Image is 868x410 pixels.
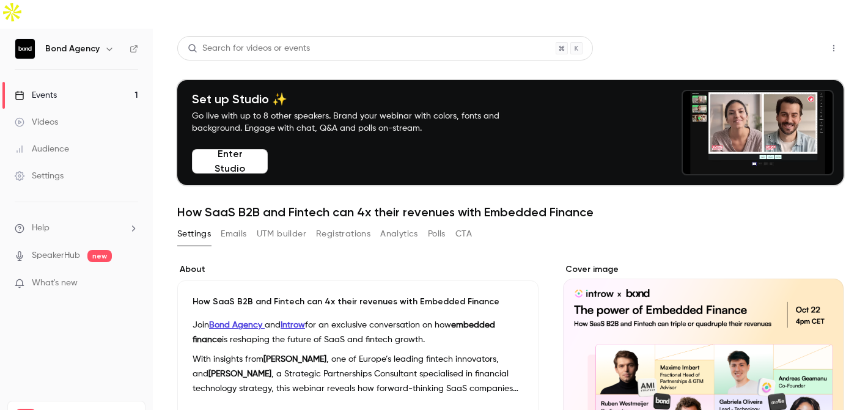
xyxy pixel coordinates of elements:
[188,42,310,55] div: Search for videos or events
[15,222,138,235] li: help-dropdown-opener
[193,352,523,396] p: With insights from , one of Europe’s leading fintech innovators, and , a Strategic Partnerships C...
[177,263,539,276] label: About
[177,224,211,244] button: Settings
[209,321,265,329] a: Bond Agency
[281,321,305,329] a: Introw
[563,263,844,276] label: Cover image
[193,318,523,347] p: Join and for an exclusive conversation on how is reshaping the future of SaaS and fintech growth.
[32,222,50,235] span: Help
[316,224,370,244] button: Registrations
[208,370,271,378] strong: [PERSON_NAME]
[192,110,528,134] p: Go live with up to 8 other speakers. Brand your webinar with colors, fonts and background. Engage...
[15,89,57,101] div: Events
[15,143,69,155] div: Audience
[32,277,78,290] span: What's new
[263,355,326,364] strong: [PERSON_NAME]
[87,250,112,262] span: new
[209,321,262,329] strong: Bond Agency
[380,224,418,244] button: Analytics
[32,249,80,262] a: SpeakerHub
[455,224,472,244] button: CTA
[257,224,306,244] button: UTM builder
[177,205,844,219] h1: How SaaS B2B and Fintech can 4x their revenues with Embedded Finance
[15,116,58,128] div: Videos
[221,224,246,244] button: Emails
[15,39,35,59] img: Bond Agency
[428,224,446,244] button: Polls
[192,149,268,174] button: Enter Studio
[15,170,64,182] div: Settings
[766,36,814,60] button: Share
[193,296,523,308] p: How SaaS B2B and Fintech can 4x their revenues with Embedded Finance
[192,92,528,106] h4: Set up Studio ✨
[45,43,100,55] h6: Bond Agency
